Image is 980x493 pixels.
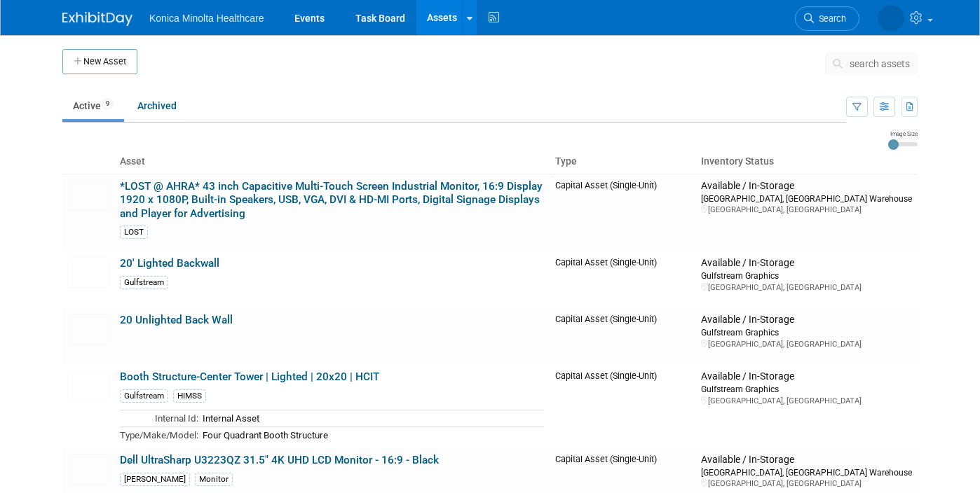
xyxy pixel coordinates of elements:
div: Gulfstream Graphics [701,383,912,395]
span: Konica Minolta Healthcare [149,13,264,24]
a: 20 Unlighted Back Wall [120,314,233,326]
div: [GEOGRAPHIC_DATA], [GEOGRAPHIC_DATA] [701,478,912,489]
a: Booth Structure-Center Tower | Lighted | 20x20 | HCIT [120,370,379,383]
td: Capital Asset (Single-Unit) [550,365,695,448]
a: Search [795,6,859,31]
div: [GEOGRAPHIC_DATA], [GEOGRAPHIC_DATA] [701,396,912,406]
div: [GEOGRAPHIC_DATA], [GEOGRAPHIC_DATA] Warehouse [701,466,912,478]
img: Annette O'Mahoney [878,5,904,32]
td: Four Quadrant Booth Structure [198,426,544,443]
th: Type [550,150,695,174]
div: [PERSON_NAME] [120,473,190,486]
td: Capital Asset (Single-Unit) [550,174,695,251]
span: 9 [102,99,114,109]
td: Capital Asset (Single-Unit) [550,308,695,365]
a: 20' Lighted Backwall [120,257,219,270]
div: [GEOGRAPHIC_DATA], [GEOGRAPHIC_DATA] Warehouse [701,193,912,204]
div: [GEOGRAPHIC_DATA], [GEOGRAPHIC_DATA] [701,339,912,349]
div: Available / In-Storage [701,257,912,270]
div: Gulfstream [120,389,168,403]
td: Type/Make/Model: [120,426,198,443]
td: Internal Id: [120,410,198,426]
div: Available / In-Storage [701,180,912,193]
td: Internal Asset [198,410,544,426]
div: Available / In-Storage [701,314,912,326]
a: *LOST @ AHRA* 43 inch Capacitive Multi-Touch Screen Industrial Monitor, 16:9 Display 1920 x 1080P... [120,180,543,220]
div: Gulfstream Graphics [701,326,912,338]
div: Gulfstream Graphics [701,270,912,282]
td: Capital Asset (Single-Unit) [550,251,695,308]
div: Monitor [195,473,233,486]
div: Available / In-Storage [701,454,912,466]
div: LOST [120,225,148,239]
a: Dell UltraSharp U3223QZ 31.5" 4K UHD LCD Monitor - 16:9 - Black [120,454,439,466]
div: Available / In-Storage [701,370,912,383]
div: Image Size [888,130,918,138]
a: Archived [127,92,187,119]
button: search assets [825,53,918,75]
div: HIMSS [173,389,206,403]
th: Asset [114,150,550,174]
div: Gulfstream [120,276,168,289]
img: ExhibitDay [62,12,132,26]
span: Search [814,13,846,24]
button: New Asset [62,49,137,74]
div: [GEOGRAPHIC_DATA], [GEOGRAPHIC_DATA] [701,204,912,215]
div: [GEOGRAPHIC_DATA], [GEOGRAPHIC_DATA] [701,282,912,293]
a: Active9 [62,92,124,119]
span: search assets [850,58,910,69]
